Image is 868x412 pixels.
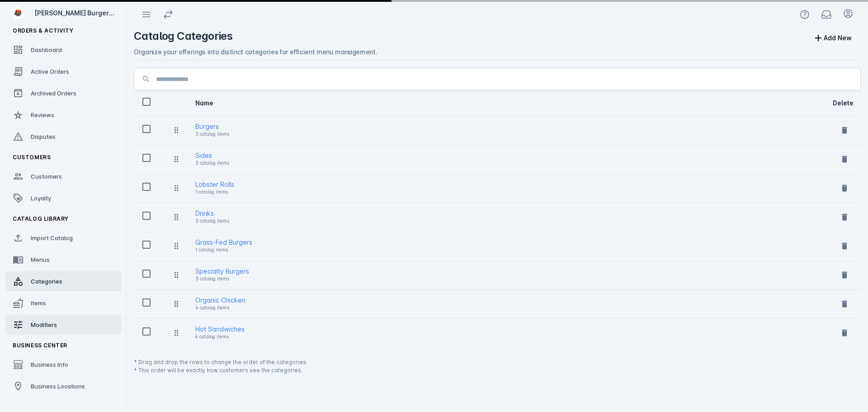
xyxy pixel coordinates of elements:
[31,90,76,97] span: Archived Orders
[134,47,861,57] div: Organize your offerings into distinct categories for efficient menu management.
[31,256,50,263] span: Menus
[5,83,121,103] a: Archived Orders
[134,29,232,47] h2: Catalog Categories
[5,376,121,396] a: Business Locations
[5,40,121,60] a: Dashboard
[195,150,229,161] div: Sides
[13,154,51,161] span: Customers
[31,194,51,202] span: Loyalty
[833,99,854,108] div: Delete
[195,273,249,284] div: 3 catalog items
[195,157,229,168] div: 3 catalog items
[804,29,861,47] button: Add New
[5,271,121,291] a: Categories
[13,215,69,222] span: Catalog Library
[5,166,121,186] a: Customers
[195,128,229,139] div: 3 catalog items
[31,361,68,368] span: Business Info
[5,250,121,270] a: Menus
[5,228,121,248] a: Import Catalog
[134,366,307,374] span: * This order will be exactly how customers see the categories.
[31,68,69,75] span: Active Orders
[195,121,229,132] div: Burgers
[195,215,229,226] div: 3 catalog items
[31,278,62,285] span: Categories
[31,46,62,53] span: Dashboard
[195,302,245,313] div: 4 catalog items
[31,383,85,390] span: Business Locations
[195,244,252,255] div: 1 catalog items
[13,27,73,34] span: Orders & Activity
[31,133,56,140] span: Disputes
[5,105,121,125] a: Reviews
[5,315,121,335] a: Modifiers
[5,188,121,208] a: Loyalty
[31,321,57,328] span: Modifiers
[195,99,213,108] div: Name
[195,295,245,306] div: Organic Chicken
[31,173,62,180] span: Customers
[195,266,249,277] div: Specialty Burgers
[195,179,234,190] div: Lobster Rolls
[195,324,245,335] div: Hot Sandwiches
[5,293,121,313] a: Items
[5,355,121,374] a: Business Info
[31,234,73,242] span: Import Catalog
[195,186,234,197] div: 1 catalog items
[31,111,54,118] span: Reviews
[195,237,252,248] div: Grass-Fed Burgers
[5,127,121,147] a: Disputes
[195,208,229,219] div: Drinks
[13,342,67,349] span: Business Center
[195,99,818,108] div: Name
[34,8,118,18] div: [PERSON_NAME] Burger Bar
[5,62,121,81] a: Active Orders
[824,35,852,41] div: Add New
[195,331,245,342] div: 6 catalog items
[134,358,307,366] span: * Drag and drop the rows to change the order of the categories.
[31,299,46,307] span: Items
